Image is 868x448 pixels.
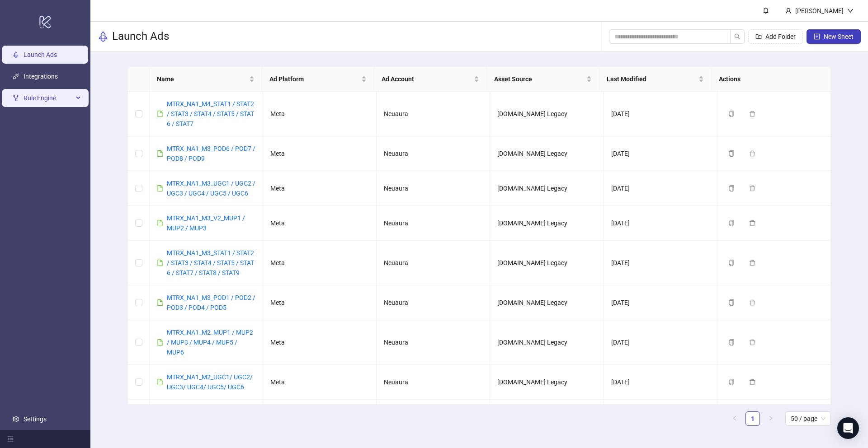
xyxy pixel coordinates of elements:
span: menu-fold [7,436,14,442]
a: MTRX_NA1_M2_UGC1/ UGC2/ UGC3/ UGC4/ UGC5/ UGC6 [167,373,253,391]
td: [DOMAIN_NAME] Legacy [490,285,604,320]
td: Meta [263,171,377,206]
a: MTRX_NA1_M3_POD1 / POD2 / POD3 / POD4 / POD5 [167,294,255,311]
span: Ad Account [382,74,472,84]
span: delete [749,339,755,345]
span: fork [13,95,19,101]
div: [PERSON_NAME] [792,6,847,16]
td: Neuaura [377,171,490,206]
span: plus-square [814,33,820,40]
span: delete [749,379,755,385]
td: [DATE] [604,365,717,400]
th: Asset Source [487,67,599,92]
span: New Sheet [824,33,854,40]
span: delete [749,150,755,157]
th: Name [150,67,262,92]
a: 1 [746,412,759,425]
td: Meta [263,400,377,434]
span: left [732,415,737,421]
a: MTRX_NA1_M3_V2_MUP1 / MUP2 / MUP3 [167,215,245,232]
td: [DATE] [604,400,717,434]
span: bell [763,7,769,14]
th: Last Modified [599,67,712,92]
span: delete [749,260,755,266]
span: file [157,260,163,266]
span: search [734,33,741,40]
span: right [768,415,774,421]
span: rocket [98,31,108,42]
td: [DOMAIN_NAME] Legacy [490,365,604,400]
td: Meta [263,92,377,136]
h3: Launch Ads [112,29,169,44]
span: file [157,379,163,385]
span: Name [157,74,247,84]
li: Next Page [764,411,778,426]
span: file [157,220,163,226]
a: Settings [24,415,47,423]
button: right [764,411,778,426]
td: Neuaura [377,92,490,136]
td: [DOMAIN_NAME] Legacy [490,400,604,434]
span: folder-add [755,33,762,40]
td: [DATE] [604,92,717,136]
span: file [157,339,163,345]
span: file [157,111,163,117]
span: delete [749,299,755,306]
td: [DOMAIN_NAME] Legacy [490,241,604,285]
td: Neuaura [377,206,490,241]
td: [DOMAIN_NAME] Legacy [490,92,604,136]
span: copy [728,185,735,191]
td: Meta [263,365,377,400]
td: Neuaura [377,241,490,285]
span: delete [749,220,755,226]
span: copy [728,339,735,345]
span: copy [728,260,735,266]
span: delete [749,185,755,191]
td: [DATE] [604,241,717,285]
span: Last Modified [607,74,697,84]
td: Neuaura [377,365,490,400]
span: copy [728,379,735,385]
td: [DATE] [604,285,717,320]
span: copy [728,150,735,157]
td: Neuaura [377,320,490,365]
span: file [157,299,163,306]
span: copy [728,111,735,117]
span: copy [728,220,735,226]
span: Add Folder [765,33,796,40]
td: [DOMAIN_NAME] Legacy [490,320,604,365]
span: 50 / page [791,412,826,425]
a: MTRX_NA1_M3_UGC1 / UGC2 / UGC3 / UGC4 / UGC5 / UGC6 [167,180,255,197]
th: Ad Platform [262,67,375,92]
td: [DOMAIN_NAME] Legacy [490,171,604,206]
button: left [727,411,742,426]
td: Meta [263,136,377,171]
td: [DOMAIN_NAME] Legacy [490,206,604,241]
td: [DATE] [604,171,717,206]
td: [DOMAIN_NAME] Legacy [490,136,604,171]
td: [DATE] [604,320,717,365]
span: delete [749,111,755,117]
td: [DATE] [604,206,717,241]
li: Previous Page [727,411,742,426]
span: Rule Engine [24,89,73,107]
a: Launch Ads [24,51,57,58]
span: file [157,150,163,157]
li: 1 [745,411,760,426]
button: New Sheet [807,29,861,44]
th: Ad Account [374,67,487,92]
td: Neuaura [377,285,490,320]
span: user [785,8,792,14]
td: Meta [263,206,377,241]
a: MTRX_NA1_M2_MUP1 / MUP2 / MUP3 / MUP4 / MUP5 / MUP6 [167,329,253,356]
a: MTRX_NA1_M3_STAT1 / STAT2 / STAT3 / STAT4 / STAT5 / STAT 6 / STAT7 / STAT8 / STAT9 [167,249,254,276]
div: Open Intercom Messenger [837,417,859,439]
span: Ad Platform [269,74,360,84]
a: MTRX_NA1_M4_STAT1 / STAT2 / STAT3 / STAT4 / STAT5 / STAT 6 / STAT7 [167,100,254,127]
a: MTRX_NA1_M3_POD6 / POD7 / POD8 / POD9 [167,145,255,162]
td: Neuaura [377,400,490,434]
td: Meta [263,320,377,365]
button: Add Folder [748,29,803,44]
span: down [847,8,854,14]
span: copy [728,299,735,306]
